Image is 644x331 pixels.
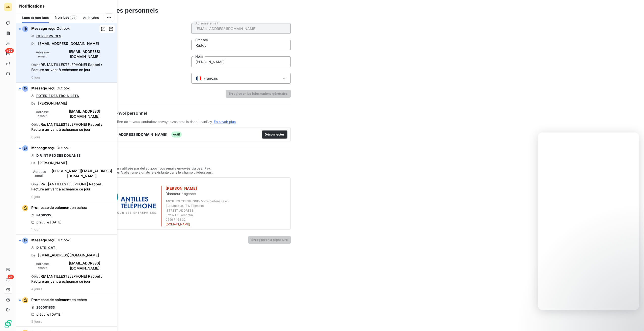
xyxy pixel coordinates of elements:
[226,90,291,98] button: Enregistrer les informations générales
[31,26,56,30] span: Message reçu
[171,131,182,138] span: Actif
[627,314,639,326] iframe: Intercom live chat
[36,213,51,217] a: FA06535
[22,16,49,20] span: Lues et non lues
[16,294,117,327] button: Promesse de paiement en échec250001833prévu le [DATE]5 jours
[92,186,158,215] a: https://redirect.boostmymail.com/8Qv-2f6c1a8082cb4a089024f1f33e688ff7
[16,235,117,294] button: Message reçu OutlookDISTRI CATDe:[EMAIL_ADDRESS][DOMAIN_NAME]Adresse email:[EMAIL_ADDRESS][DOMAIN...
[31,319,42,323] span: 5 jours
[31,262,54,270] span: Adresse email :
[191,40,291,50] input: placeholder
[57,26,70,30] span: Outlook
[55,49,114,59] span: [EMAIL_ADDRESS][DOMAIN_NAME]
[31,297,71,302] span: Promesse de paiement
[36,94,79,98] a: POTERIE DES TROIS ILETS
[83,16,99,20] span: Archivées
[31,170,48,178] span: Adresse email :
[4,320,12,328] img: Logo LeanPay
[36,153,81,157] a: DIR INT REG DES DOUANES
[31,161,37,165] span: De :
[166,192,196,196] span: Directeur d’agence
[49,169,114,179] span: [PERSON_NAME][EMAIL_ADDRESS][DOMAIN_NAME]
[31,62,102,72] span: RE: [ANTILLESTELEPHONE] Rappel : Facture arrivant à échéance ce jour
[57,238,70,242] span: Outlook
[31,287,42,291] span: 4 jours
[31,220,62,224] div: prévu le [DATE]
[31,238,56,242] span: Message reçu
[38,101,67,106] span: [PERSON_NAME]
[166,186,197,191] b: [PERSON_NAME]
[31,195,40,199] span: 0 jour
[5,48,14,53] span: +99
[8,275,14,279] span: 24
[166,218,185,221] span: 0696 71 64 32
[31,122,102,131] span: Re: [ANTILLESTELEPHONE] Rappel : Facture arrivant à échéance ce jour
[89,170,291,174] p: Vous pouvez copier/coller une signature existante dans le champ ci-dessous.
[31,75,40,79] span: 0 jour
[31,86,56,90] span: Message reçu
[31,274,41,278] span: Objet :
[36,246,55,250] a: DISTRI CAT
[31,205,71,210] span: Promesse de paiement
[36,305,55,309] a: 250001833
[191,56,291,67] input: placeholder
[31,42,37,46] span: De :
[70,15,77,20] span: 24
[16,23,117,83] button: Message reçu OutlookCHR SERVICESDe:[EMAIL_ADDRESS][DOMAIN_NAME]Adresse email:[EMAIL_ADDRESS][DOMA...
[16,83,117,142] button: Message reçu OutlookPOTERIE DES TROIS ILETSDe:[PERSON_NAME]Adresse email:[EMAIL_ADDRESS][DOMAIN_N...
[38,41,99,46] span: [EMAIL_ADDRESS][DOMAIN_NAME]
[31,101,37,105] span: De :
[89,166,291,170] p: Cette signature sera utilisée par défaut pour vos emails envoyés via LeanPay.
[89,110,291,116] h6: Paramètres d’envoi personnel
[4,3,12,11] div: AN
[31,227,40,231] span: 1 jour
[16,202,117,235] button: Promesse de paiement en échecFA06535prévu le [DATE]1 jour
[31,50,54,58] span: Adresse email :
[31,274,102,283] span: RE: [ANTILLESTELEPHONE] Rappel : Facture arrivant à échéance ce jour
[16,142,117,202] button: Message reçu OutlookDIR INT REG DES DOUANESDe:[PERSON_NAME]Adresse email:[PERSON_NAME][EMAIL_ADDR...
[166,222,190,226] a: [DOMAIN_NAME]
[31,110,54,118] span: Adresse email :
[31,122,41,126] span: Objet :
[166,199,199,203] b: ANTILLES TELEPHONE
[89,73,188,84] h6: Langue
[31,146,56,150] span: Message reçu
[36,34,61,38] a: CHR SERVICES
[166,199,229,208] span: – Votre partenaire en Bureautique, IT & Télécolm
[57,146,70,150] span: Outlook
[104,132,167,137] span: [EMAIL_ADDRESS][DOMAIN_NAME]
[89,23,188,67] h6: Identifiant
[191,23,291,34] input: placeholder
[214,120,236,124] a: En savoir plus
[538,133,639,310] iframe: Intercom live chat
[55,15,69,20] span: Non lues
[72,297,87,302] span: en échec
[19,3,114,9] h6: Notifications
[92,186,158,215] img: logo
[55,109,114,119] span: [EMAIL_ADDRESS][DOMAIN_NAME]
[55,261,114,271] span: [EMAIL_ADDRESS][DOMAIN_NAME]
[31,182,41,186] span: Objet :
[38,253,99,258] span: [EMAIL_ADDRESS][DOMAIN_NAME]
[72,205,87,210] span: en échec
[89,6,158,15] h3: Paramètres personnels
[248,236,291,244] button: Enregistrer la signature
[57,86,70,90] span: Outlook
[31,135,40,139] span: 0 jour
[262,130,287,139] button: Déconnecter
[38,160,67,165] span: [PERSON_NAME]
[89,154,291,160] h6: Signature
[31,63,41,67] span: Objet :
[166,213,193,217] span: 97232 Le Lamentin
[89,120,213,124] span: Définissez la manière dont vous souhaitez envoyer vos emails dans LeanPay.
[204,76,218,81] span: Français
[31,182,103,191] span: Re : [ANTILLESTELEPHONE] Rappel : Facture arrivant à échéance ce jour
[31,253,37,257] span: De :
[31,312,62,316] div: prévu le [DATE]
[166,209,195,212] span: [STREET_ADDRESS]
